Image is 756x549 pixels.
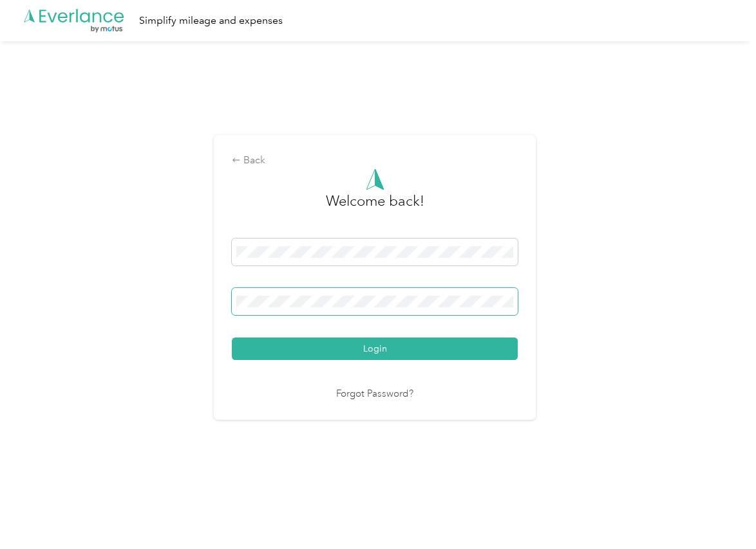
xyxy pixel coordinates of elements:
[139,13,283,29] div: Simplify mileage and expenses
[232,153,518,168] div: Back
[326,190,424,225] h3: greeting
[684,477,756,549] iframe: Everlance-gr Chat Button Frame
[232,337,518,360] button: Login
[336,387,413,402] a: Forgot Password?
